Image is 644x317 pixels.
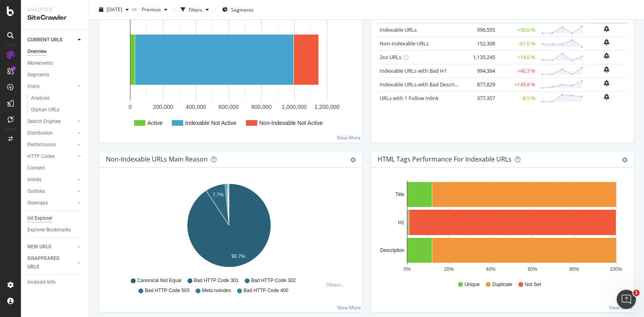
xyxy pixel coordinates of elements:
[129,104,132,110] text: 0
[398,220,405,225] text: H1
[219,3,257,16] button: Segments
[395,192,405,197] text: Title
[486,266,495,272] text: 40%
[27,71,49,79] div: Segments
[570,266,579,272] text: 80%
[337,134,361,141] a: View More
[27,164,45,172] div: Content
[27,278,83,286] a: Analysis Info
[497,78,537,91] td: +149.8 %
[622,157,627,163] div: gear
[444,266,454,272] text: 20%
[27,36,75,44] a: CURRENT URLS
[27,199,75,207] a: Sitemaps
[31,94,83,102] a: Analysis
[27,254,68,271] div: DISAPPEARED URLS
[138,3,171,16] button: Previous
[350,157,356,163] div: gear
[31,106,59,114] div: Orphan URLs
[27,59,53,67] div: Movements
[380,40,429,47] a: Non-Indexable URLs
[27,82,39,91] div: Visits
[27,59,83,67] a: Movements
[185,120,237,126] text: Indexable Not Active
[27,36,62,44] div: CURRENT URLS
[465,50,497,64] td: 1,135,245
[106,11,352,136] svg: A chart.
[497,23,537,37] td: +30.6 %
[378,180,624,274] svg: A chart.
[106,155,208,163] div: Non-Indexable URLs Main Reason
[27,176,41,184] div: Inlinks
[282,104,307,110] text: 1,000,000
[27,47,83,56] a: Overview
[27,243,75,251] a: NEW URLS
[27,117,75,126] a: Search Engines
[497,91,537,105] td: -8.5 %
[213,192,224,198] text: 7.7%
[380,81,467,88] a: Indexable URLs with Bad Description
[132,5,138,12] span: vs
[27,129,53,137] div: Distribution
[186,104,206,110] text: 400,000
[497,64,537,78] td: +40.3 %
[380,247,404,253] text: Description
[380,67,447,74] a: Indexable URLs with Bad H1
[528,266,537,272] text: 60%
[380,53,401,61] a: 2xx URLs
[244,287,288,294] span: Bad HTTP Code 400
[153,104,173,110] text: 200,000
[404,266,411,272] text: 0%
[27,152,75,161] a: HTTP Codes
[27,152,55,161] div: HTTP Codes
[27,278,56,286] div: Analysis Info
[27,164,83,172] a: Content
[106,180,352,274] svg: A chart.
[633,290,640,296] span: 1
[31,106,83,114] a: Orphan URLs
[337,304,361,311] a: View More
[604,53,609,59] div: bell-plus
[137,277,181,284] span: Canonical Not Equal
[465,64,497,78] td: 994,364
[27,187,45,196] div: Outlinks
[27,141,75,149] a: Performance
[27,13,83,22] div: SiteCrawler
[27,71,83,79] a: Segments
[464,281,480,288] span: Unique
[231,6,254,13] span: Segments
[497,50,537,64] td: +14.6 %
[96,3,132,16] button: [DATE]
[604,39,609,45] div: bell-plus
[380,26,417,33] a: Indexable URLs
[178,3,212,16] button: Filters
[27,6,83,13] div: Analytics
[27,117,61,126] div: Search Engines
[525,281,541,288] span: Not Set
[145,287,190,294] span: Bad HTTP Code 503
[610,266,622,272] text: 100%
[27,129,75,137] a: Distribution
[378,155,512,163] div: HTML Tags Performance for Indexable URLs
[138,6,161,13] span: Previous
[609,304,633,311] a: View More
[259,120,323,126] text: Non-Indexable Not Active
[497,37,537,50] td: -61.0 %
[604,80,609,86] div: bell-plus
[27,254,75,271] a: DISAPPEARED URLS
[27,47,47,56] div: Overview
[202,287,231,294] span: Meta noindex
[189,6,202,13] div: Filters
[27,226,71,234] div: Explorer Bookmarks
[604,94,609,100] div: bell-plus
[465,23,497,37] td: 996,555
[27,141,56,149] div: Performance
[219,104,239,110] text: 600,000
[27,214,52,223] div: Url Explorer
[194,277,239,284] span: Bad HTTP Code 301
[380,94,439,102] a: URLs with 1 Follow Inlink
[107,6,122,13] span: 2025 Sep. 20th
[465,78,497,91] td: 877,829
